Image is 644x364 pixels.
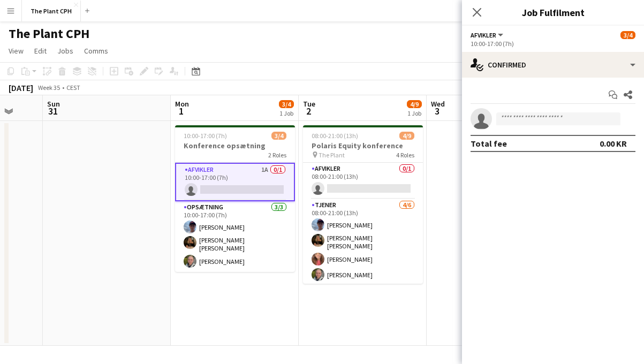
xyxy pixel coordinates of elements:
button: The Plant CPH [22,1,81,21]
span: Sun [47,99,60,109]
a: Edit [30,44,51,58]
a: Jobs [53,44,78,58]
span: 10:00-17:00 (7h) [184,132,227,140]
a: View [4,44,28,58]
div: 1 Job [279,109,293,117]
span: Edit [34,46,47,56]
span: 4/9 [407,100,422,108]
button: Afvikler [471,31,505,39]
app-card-role: Opsætning3/310:00-17:00 (7h)[PERSON_NAME][PERSON_NAME] [PERSON_NAME][GEOGRAPHIC_DATA][PERSON_NAME] [175,201,295,272]
div: [DATE] [9,82,33,93]
span: Afvikler [471,31,496,39]
div: Confirmed [462,52,644,78]
span: The Plant [319,151,345,159]
h3: Polaris Equity konference [303,141,423,150]
app-card-role: Tjener4/608:00-21:00 (13h)[PERSON_NAME][PERSON_NAME] [PERSON_NAME][GEOGRAPHIC_DATA][PERSON_NAME][... [303,199,423,316]
span: 3 [429,105,445,117]
div: Total fee [471,138,507,149]
div: 1 Job [407,109,421,117]
span: 4/9 [399,132,414,140]
h3: Konference opsætning [175,141,295,150]
span: Mon [175,99,189,109]
span: 3/4 [271,132,286,140]
div: CEST [66,84,80,92]
span: Week 35 [35,84,62,92]
app-job-card: 08:00-21:00 (13h)4/9Polaris Equity konference The Plant4 RolesAfvikler0/108:00-21:00 (13h) Tjener... [303,125,423,284]
app-card-role: Afvikler0/108:00-21:00 (13h) [303,163,423,199]
span: Jobs [57,46,73,56]
span: Comms [84,46,108,56]
div: 0.00 KR [600,138,627,149]
div: 10:00-17:00 (7h) [471,40,635,48]
span: 08:00-21:00 (13h) [312,132,358,140]
span: 31 [46,105,60,117]
span: 4 Roles [396,151,414,159]
span: 3/4 [279,100,294,108]
a: Comms [80,44,112,58]
h1: The Plant CPH [9,26,89,42]
span: Tue [303,99,315,109]
span: 1 [173,105,189,117]
span: 2 Roles [268,151,286,159]
span: Wed [431,99,445,109]
span: 2 [301,105,315,117]
app-card-role: Afvikler1A0/110:00-17:00 (7h) [175,163,295,201]
app-job-card: 10:00-17:00 (7h)3/4Konference opsætning2 RolesAfvikler1A0/110:00-17:00 (7h) Opsætning3/310:00-17:... [175,125,295,272]
span: 3/4 [620,31,635,39]
span: View [9,46,24,56]
h3: Job Fulfilment [462,5,644,19]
